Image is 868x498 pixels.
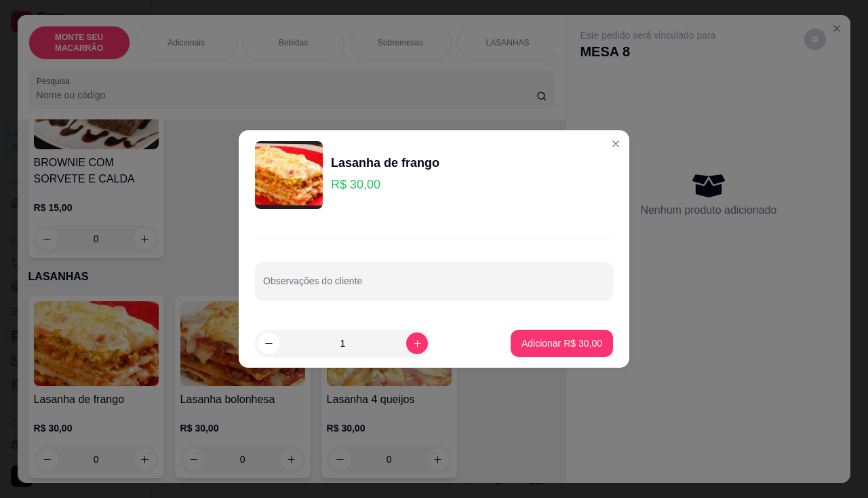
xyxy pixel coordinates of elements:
button: Close [605,133,627,155]
button: decrease-product-quantity [258,332,279,354]
p: R$ 30,00 [331,175,439,194]
input: Observações do cliente [263,280,605,293]
img: product-image [255,141,323,209]
div: Lasanha de frango [331,153,439,172]
button: increase-product-quantity [406,332,428,354]
p: Adicionar R$ 30,00 [521,337,602,350]
button: Adicionar R$ 30,00 [511,330,613,357]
